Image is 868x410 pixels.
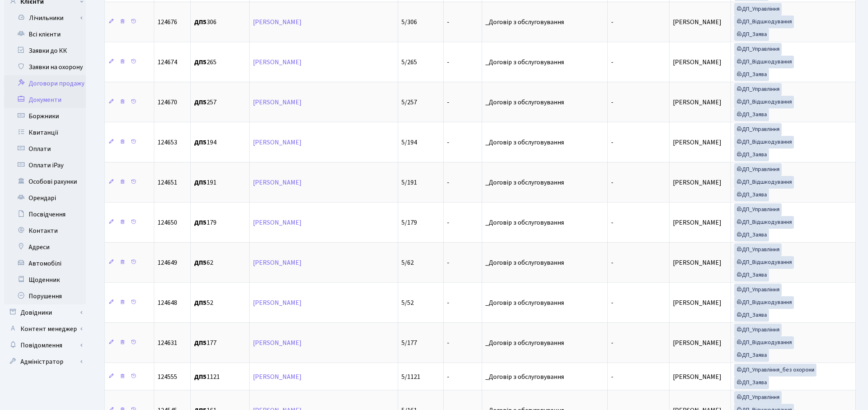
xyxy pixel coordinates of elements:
[4,337,86,354] a: Повідомлення
[253,258,302,267] a: [PERSON_NAME]
[4,43,86,59] a: Заявки до КК
[734,16,794,28] a: ДП_Відшкодування
[485,179,604,186] span: _Договір з обслуговування
[401,218,417,227] span: 5/179
[734,68,769,81] a: ДП_Заява
[4,354,86,370] a: Адміністратор
[4,173,86,190] a: Особові рахунки
[734,216,794,229] a: ДП_Відшкодування
[194,19,246,25] span: 306
[4,26,86,43] a: Всі клієнти
[194,139,246,146] span: 194
[4,206,86,223] a: Посвідчення
[4,75,86,92] a: Договори продажу
[194,298,207,307] b: ДП5
[158,138,177,147] span: 124653
[401,98,417,107] span: 5/257
[4,223,86,239] a: Контакти
[734,123,782,136] a: ДП_Управління
[401,338,417,347] span: 5/177
[4,190,86,206] a: Орендарі
[485,99,604,106] span: _Договір з обслуговування
[734,309,769,322] a: ДП_Заява
[447,18,449,27] span: -
[4,92,86,108] a: Документи
[734,256,794,269] a: ДП_Відшкодування
[4,255,86,272] a: Автомобілі
[447,258,449,267] span: -
[401,58,417,67] span: 5/265
[734,203,782,216] a: ДП_Управління
[253,18,302,27] a: [PERSON_NAME]
[734,96,794,108] a: ДП_Відшкодування
[447,138,449,147] span: -
[611,258,613,267] span: -
[253,372,302,381] a: [PERSON_NAME]
[253,298,302,307] a: [PERSON_NAME]
[673,218,721,227] span: [PERSON_NAME]
[611,338,613,347] span: -
[194,178,207,187] b: ДП5
[673,138,721,147] span: [PERSON_NAME]
[4,288,86,304] a: Порушення
[734,149,769,161] a: ДП_Заява
[734,108,769,121] a: ДП_Заява
[253,58,302,67] a: [PERSON_NAME]
[734,243,782,256] a: ДП_Управління
[485,19,604,25] span: _Договір з обслуговування
[673,298,721,307] span: [PERSON_NAME]
[401,138,417,147] span: 5/194
[158,18,177,27] span: 124676
[4,304,86,321] a: Довідники
[158,58,177,67] span: 124674
[401,372,420,381] span: 5/1121
[734,43,782,56] a: ДП_Управління
[673,18,721,27] span: [PERSON_NAME]
[734,56,794,68] a: ДП_Відшкодування
[194,138,207,147] b: ДП5
[9,10,86,26] a: Лічильники
[485,139,604,146] span: _Договір з обслуговування
[734,189,769,201] a: ДП_Заява
[194,300,246,306] span: 52
[4,141,86,157] a: Оплати
[194,59,246,65] span: 265
[4,157,86,173] a: Оплати iPay
[447,298,449,307] span: -
[158,372,177,381] span: 124555
[611,178,613,187] span: -
[673,372,721,381] span: [PERSON_NAME]
[734,391,782,404] a: ДП_Управління
[4,239,86,255] a: Адреси
[194,338,207,347] b: ДП5
[734,163,782,176] a: ДП_Управління
[401,18,417,27] span: 5/306
[253,178,302,187] a: [PERSON_NAME]
[401,258,414,267] span: 5/62
[4,321,86,337] a: Контент менеджер
[673,98,721,107] span: [PERSON_NAME]
[194,98,207,107] b: ДП5
[158,98,177,107] span: 124670
[253,218,302,227] a: [PERSON_NAME]
[611,372,613,381] span: -
[734,336,794,349] a: ДП_Відшкодування
[194,259,246,266] span: 62
[4,272,86,288] a: Щоденник
[734,269,769,282] a: ДП_Заява
[673,178,721,187] span: [PERSON_NAME]
[4,108,86,124] a: Боржники
[194,18,207,27] b: ДП5
[611,138,613,147] span: -
[447,338,449,347] span: -
[194,340,246,346] span: 177
[734,229,769,241] a: ДП_Заява
[447,218,449,227] span: -
[485,374,604,380] span: _Договір з обслуговування
[611,298,613,307] span: -
[194,58,207,67] b: ДП5
[734,136,794,149] a: ДП_Відшкодування
[447,58,449,67] span: -
[194,218,207,227] b: ДП5
[194,258,207,267] b: ДП5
